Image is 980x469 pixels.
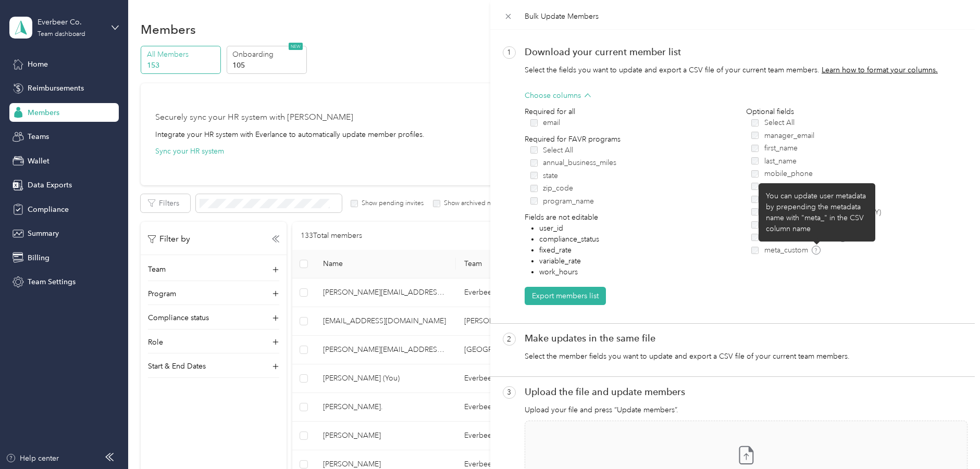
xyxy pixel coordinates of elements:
span: zip_code [543,183,573,194]
input: disallowance_amount [751,234,759,241]
p: Download your current member list [525,46,967,57]
input: Select All [751,119,759,126]
p: Required for all [525,106,746,117]
span: Select All [543,145,573,156]
p: Make updates in the same file [525,333,967,344]
span: state [543,170,558,181]
p: Optional fields [746,106,967,117]
span: annual_business_miles [543,157,616,168]
p: Fields are not editable [525,212,746,223]
p: Upload your file and press “Update members”. [525,404,967,415]
p: 1 [503,46,516,59]
span: program_name [543,196,594,207]
span: last_name [764,156,797,167]
button: Learn how to format your columns. [822,65,938,75]
span: meta_custom [764,245,808,256]
input: Select All [530,146,538,154]
li: variable_rate [539,256,746,267]
input: mobile_phone [751,170,759,178]
input: employee_id [751,196,759,203]
div: You can update user metadata by prepending the metadata name with "meta_" in the CSV column name [766,191,868,234]
button: Export members list [525,287,606,305]
input: zip_code [530,185,538,192]
input: first_name [751,145,759,152]
li: work_hours [539,267,746,277]
span: first_name [764,143,798,154]
li: compliance_status [539,234,746,245]
input: state [530,172,538,179]
span: mobile_phone [764,168,813,179]
span: role (separated by ,) [764,181,831,192]
iframe: Everlance-gr Chat Button Frame [922,411,980,469]
input: last_name [751,157,759,164]
p: Select the member fields you want to update and export a CSV file of your current team members. [525,351,967,362]
p: Upload the file and update members [525,386,967,397]
input: role (separated by ,) [751,183,759,190]
input: meta_custom [751,247,759,254]
p: Choose columns [525,90,581,101]
li: user_id [539,223,746,234]
input: end_date (MM/DD/YYYY) [751,221,759,229]
p: 2 [503,333,516,346]
input: manager_email [751,132,759,139]
input: program_start_date (MM/DD/YYYY) [751,208,759,216]
span: manager_email [764,130,814,141]
input: program_name [530,197,538,205]
div: Select the fields you want to update and export a CSV file of your current team members. [525,65,967,75]
span: email [543,117,560,128]
input: annual_business_miles [530,159,538,167]
p: Required for FAVR programs [525,134,746,145]
li: fixed_rate [539,245,746,256]
p: 3 [503,386,516,399]
span: Select All [764,117,795,128]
